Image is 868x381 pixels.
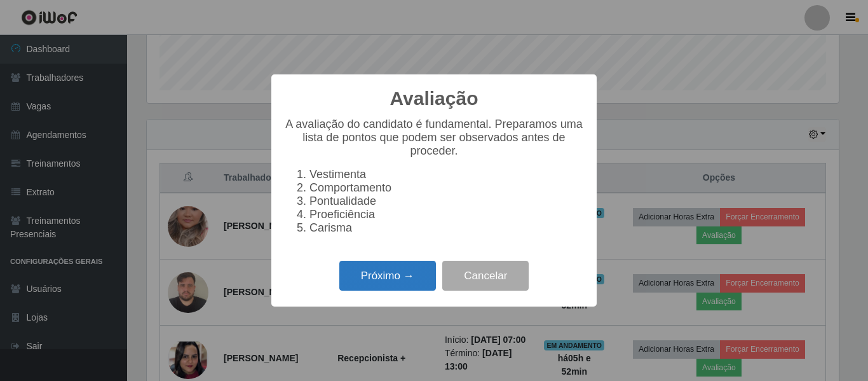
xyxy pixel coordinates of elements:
[284,118,584,158] p: A avaliação do candidato é fundamental. Preparamos uma lista de pontos que podem ser observados a...
[309,221,584,235] li: Carisma
[309,181,584,195] li: Comportamento
[339,261,436,291] button: Próximo →
[309,195,584,208] li: Pontualidade
[309,168,584,181] li: Vestimenta
[309,208,584,221] li: Proeficiência
[442,261,529,291] button: Cancelar
[390,87,478,110] h2: Avaliação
